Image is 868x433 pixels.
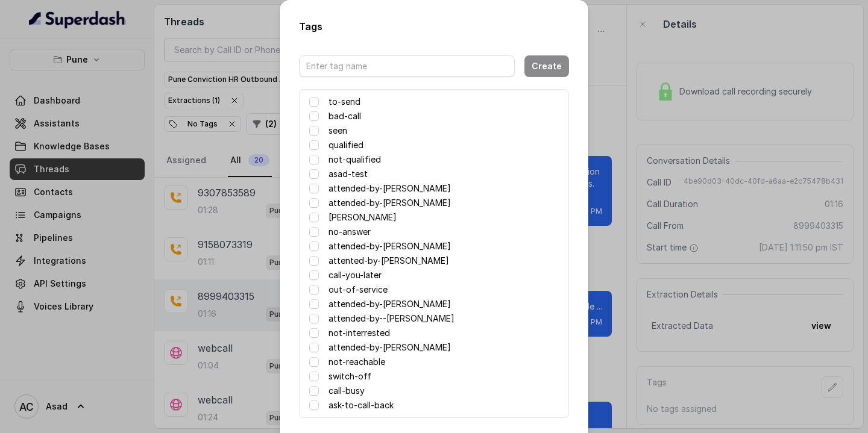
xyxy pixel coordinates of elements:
[329,225,371,239] label: no-answer
[329,138,363,152] label: qualified
[329,326,390,340] label: not-interrested
[329,311,454,326] label: attended-by--[PERSON_NAME]
[329,95,360,109] label: to-send
[329,239,451,254] label: attended-by-[PERSON_NAME]
[329,109,361,123] label: bad-call
[329,268,382,282] label: call-you-later
[329,167,368,181] label: asad-test
[329,384,365,398] label: call-busy
[329,210,397,225] label: [PERSON_NAME]
[329,254,449,268] label: attented-by-[PERSON_NAME]
[329,369,371,384] label: switch-off
[524,55,569,77] button: Create
[329,297,451,311] label: attended-by-[PERSON_NAME]
[329,282,388,297] label: out-of-service
[329,398,394,413] label: ask-to-call-back
[329,181,451,196] label: attended-by-[PERSON_NAME]
[299,55,515,77] input: Enter tag name
[329,152,381,167] label: not-qualified
[329,123,347,138] label: seen
[329,196,451,210] label: attended-by-[PERSON_NAME]
[329,355,385,369] label: not-reachable
[299,19,569,34] h2: Tags
[329,340,451,355] label: attended-by-[PERSON_NAME]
